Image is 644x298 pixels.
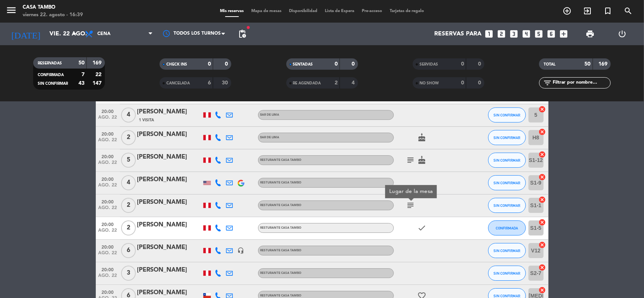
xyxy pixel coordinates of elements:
button: SIN CONFIRMAR [488,153,526,168]
span: CONFIRMADA [38,73,64,77]
span: 20:00 [98,197,117,206]
strong: 0 [461,61,464,67]
span: SIN CONFIRMAR [493,271,520,275]
i: headset_mic [238,247,244,254]
span: fiber_manual_record [246,25,251,30]
i: subject [406,156,415,165]
strong: 0 [478,80,483,86]
i: cancel [539,151,546,158]
button: SIN CONFIRMAR [488,198,526,213]
span: 20:00 [98,174,117,183]
span: CHECK INS [166,63,187,66]
i: cancel [539,264,546,271]
span: ago. 22 [98,138,117,146]
strong: 6 [208,80,211,86]
span: 20:00 [98,287,117,296]
strong: 43 [78,81,85,86]
strong: 0 [208,61,211,67]
i: looks_4 [522,29,532,39]
i: search [624,6,633,15]
span: 20:00 [98,129,117,138]
span: Tarjetas de regalo [386,9,428,13]
span: Bar de Lima [260,136,280,139]
div: Casa Tambo [23,4,83,11]
strong: 30 [222,80,230,86]
span: 5 [121,153,136,168]
i: add_circle_outline [563,6,572,15]
button: SIN CONFIRMAR [488,107,526,122]
span: 6 [121,243,136,258]
span: ago. 22 [98,183,117,191]
span: RESERVADAS [38,61,62,65]
span: 4 [121,107,136,122]
span: SIN CONFIRMAR [38,82,68,86]
div: [PERSON_NAME] [137,107,201,117]
i: looks_two [497,29,507,39]
strong: 50 [78,60,85,66]
span: ago. 22 [98,273,117,282]
span: Mapa de mesas [247,9,285,13]
span: Reservas para [435,31,482,38]
span: SERVIDAS [420,63,438,66]
span: SIN CONFIRMAR [493,113,520,117]
span: Resturante Casa Tambo [260,249,302,252]
img: google-logo.png [238,180,244,186]
span: ago. 22 [98,251,117,259]
span: CANCELADA [166,81,190,85]
div: [PERSON_NAME] [137,197,201,207]
button: SIN CONFIRMAR [488,130,526,145]
strong: 0 [478,61,483,67]
strong: 2 [335,80,338,86]
strong: 169 [599,61,609,67]
span: Disponibilidad [285,9,321,13]
span: Resturante Casa Tambo [260,181,302,184]
span: SIN CONFIRMAR [493,136,520,140]
span: ago. 22 [98,160,117,169]
span: CONFIRMADA [496,226,518,230]
div: [PERSON_NAME] [137,220,201,230]
div: [PERSON_NAME] [137,243,201,252]
span: Pre-acceso [358,9,386,13]
span: 2 [121,220,136,235]
strong: 147 [92,81,103,86]
span: SIN CONFIRMAR [493,203,520,208]
i: cake [418,133,427,142]
div: LOG OUT [606,23,638,45]
span: SENTADAS [293,63,313,66]
strong: 0 [352,61,356,67]
i: looks_3 [509,29,519,39]
strong: 22 [95,72,103,77]
span: RE AGENDADA [293,81,321,85]
span: 20:00 [98,242,117,251]
i: cake [418,156,427,165]
span: 3 [121,266,136,281]
span: 20:00 [98,265,117,274]
div: viernes 22. agosto - 16:39 [23,11,83,19]
i: looks_one [484,29,494,39]
div: Lugar de la mesa [389,188,433,196]
span: Resturante Casa Tambo [260,294,302,297]
div: [PERSON_NAME] [137,152,201,162]
span: ago. 22 [98,228,117,237]
span: 2 [121,198,136,213]
i: add_box [559,29,569,39]
i: looks_6 [547,29,556,39]
strong: 0 [225,61,230,67]
strong: 4 [352,80,356,86]
i: cancel [539,196,546,203]
span: Resturante Casa Tambo [260,272,302,275]
i: power_settings_new [618,29,627,38]
span: Lista de Espera [321,9,358,13]
span: 4 [121,175,136,190]
i: filter_list [543,78,552,87]
span: print [586,29,595,38]
span: SIN CONFIRMAR [493,294,520,298]
span: NO SHOW [420,81,439,85]
div: [PERSON_NAME] [137,288,201,298]
span: Bar de Lima [260,113,280,116]
span: SIN CONFIRMAR [493,181,520,185]
div: [PERSON_NAME] [137,265,201,275]
span: pending_actions [238,29,247,38]
strong: 50 [585,61,591,67]
div: [PERSON_NAME] [137,175,201,185]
